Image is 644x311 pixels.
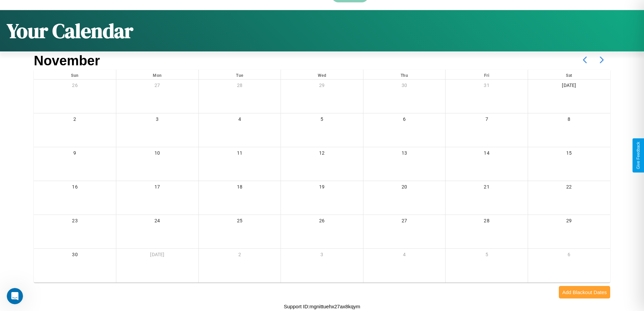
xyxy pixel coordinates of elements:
[528,181,610,195] div: 22
[281,147,363,161] div: 12
[528,147,610,161] div: 15
[446,70,528,79] div: Fri
[446,113,528,127] div: 7
[363,215,446,229] div: 27
[281,80,363,93] div: 29
[34,215,116,229] div: 23
[34,80,116,93] div: 26
[528,215,610,229] div: 29
[284,302,360,311] p: Support ID: mgnittuehx27ax8kqym
[446,80,528,93] div: 31
[116,80,198,93] div: 27
[34,147,116,161] div: 9
[528,70,610,79] div: Sat
[116,249,198,263] div: [DATE]
[199,113,281,127] div: 4
[363,249,446,263] div: 4
[363,80,446,93] div: 30
[528,80,610,93] div: [DATE]
[199,215,281,229] div: 25
[281,70,363,79] div: Wed
[363,181,446,195] div: 20
[363,70,446,79] div: Thu
[199,181,281,195] div: 18
[199,249,281,263] div: 2
[446,215,528,229] div: 28
[446,147,528,161] div: 14
[281,113,363,127] div: 5
[281,215,363,229] div: 26
[528,249,610,263] div: 6
[7,17,133,45] h1: Your Calendar
[116,70,198,79] div: Mon
[559,286,610,298] button: Add Blackout Dates
[281,249,363,263] div: 3
[199,80,281,93] div: 28
[636,142,641,169] div: Give Feedback
[363,113,446,127] div: 6
[446,249,528,263] div: 5
[116,215,198,229] div: 24
[363,147,446,161] div: 13
[446,181,528,195] div: 21
[7,288,23,304] iframe: Intercom live chat
[116,147,198,161] div: 10
[34,53,100,68] h2: November
[199,70,281,79] div: Tue
[34,181,116,195] div: 16
[199,147,281,161] div: 11
[116,113,198,127] div: 3
[34,113,116,127] div: 2
[116,181,198,195] div: 17
[34,70,116,79] div: Sun
[34,249,116,263] div: 30
[281,181,363,195] div: 19
[528,113,610,127] div: 8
